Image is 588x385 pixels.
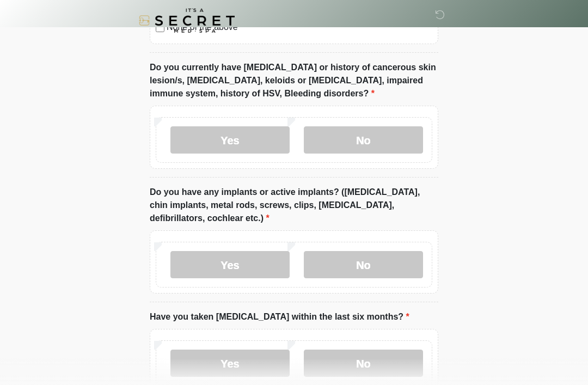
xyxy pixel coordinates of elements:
[150,61,438,100] label: Do you currently have [MEDICAL_DATA] or history of cancerous skin lesion/s, [MEDICAL_DATA], keloi...
[304,251,423,278] label: No
[150,310,409,323] label: Have you taken [MEDICAL_DATA] within the last six months?
[304,126,423,154] label: No
[170,350,290,377] label: Yes
[139,8,235,33] img: It's A Secret Med Spa Logo
[170,126,290,154] label: Yes
[170,251,290,278] label: Yes
[304,350,423,377] label: No
[150,186,438,225] label: Do you have any implants or active implants? ([MEDICAL_DATA], chin implants, metal rods, screws, ...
